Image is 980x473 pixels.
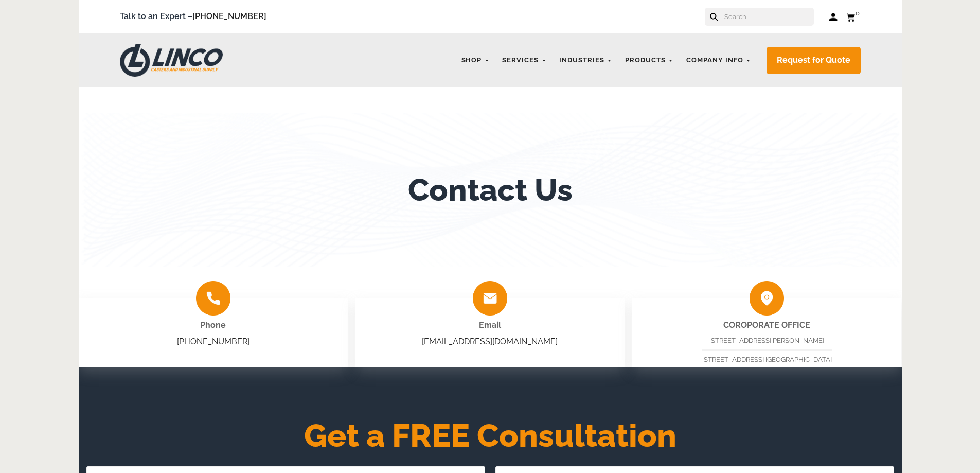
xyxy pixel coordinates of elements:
[196,281,230,316] img: group-2009.png
[846,10,861,23] a: 0
[709,337,824,344] span: [STREET_ADDRESS][PERSON_NAME]
[829,12,838,22] a: Log in
[79,424,902,448] h2: Get a FREE Consultation
[723,8,814,26] input: Search
[479,320,501,330] span: Email
[177,337,250,346] a: [PHONE_NUMBER]
[120,10,266,24] span: Talk to an Expert –
[408,172,573,208] h1: Contact Us
[497,50,551,71] a: Services
[192,11,266,21] a: [PHONE_NUMBER]
[456,50,495,71] a: Shop
[750,281,784,316] img: group-2010.png
[620,50,679,71] a: Products
[723,320,810,330] strong: COROPORATE OFFICE
[422,337,558,346] a: [EMAIL_ADDRESS][DOMAIN_NAME]
[767,47,861,74] a: Request for Quote
[200,320,226,330] span: Phone
[681,50,756,71] a: Company Info
[702,356,832,363] span: [STREET_ADDRESS] [GEOGRAPHIC_DATA]
[120,44,223,77] img: LINCO CASTERS & INDUSTRIAL SUPPLY
[856,9,860,17] span: 0
[554,50,617,71] a: Industries
[473,281,507,316] img: group-2008.png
